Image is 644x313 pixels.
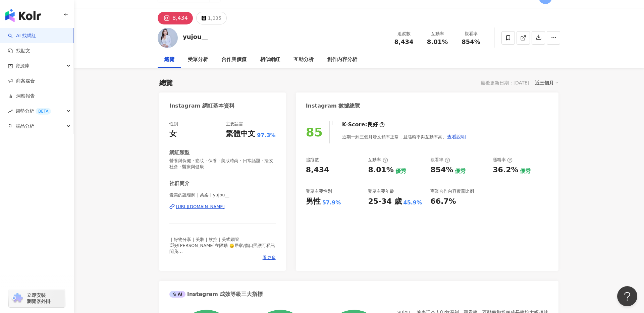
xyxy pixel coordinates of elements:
[169,192,276,198] span: 愛美的護理師｜柔柔 | yujou__
[11,293,24,304] img: chrome extension
[226,129,255,139] div: 繁體中文
[493,165,518,175] div: 36.2%
[368,165,393,175] div: 8.01%
[425,30,450,37] div: 互動率
[342,130,466,143] div: 近期一到三個月發文頻率正常，且漲粉率與互動率高。
[8,93,35,100] a: 洞察報告
[458,30,484,37] div: 觀看率
[368,196,401,207] div: 25-34 歲
[169,102,234,110] div: Instagram 網紅基本資料
[493,157,513,163] div: 漲粉率
[260,56,280,64] div: 相似網紅
[306,196,321,207] div: 男性
[15,119,34,134] span: 競品分析
[394,38,414,45] span: 8,434
[520,168,531,175] div: 優秀
[342,121,385,128] div: K-Score :
[447,134,466,139] span: 查看說明
[447,130,466,143] button: 查看說明
[455,168,466,175] div: 優秀
[327,56,357,64] div: 創作內容分析
[164,56,174,64] div: 總覽
[15,104,51,119] span: 趨勢分析
[27,292,50,304] span: 立即安裝 瀏覽器外掛
[430,196,456,207] div: 66.7%
[617,286,637,306] iframe: Help Scout Beacon - Open
[430,165,453,175] div: 854%
[367,121,378,128] div: 良好
[8,33,36,39] a: searchAI 找網紅
[169,291,185,298] div: AI
[169,129,177,139] div: 女
[535,78,558,87] div: 近三個月
[169,121,178,127] div: 性別
[169,180,190,187] div: 社群簡介
[221,56,247,64] div: 合作與價值
[306,125,323,139] div: 85
[196,12,227,24] button: 1,035
[368,157,388,163] div: 互動率
[306,102,360,110] div: Instagram 數據總覽
[15,58,30,73] span: 資源庫
[169,291,263,298] div: Instagram 成效等級三大指標
[322,199,341,206] div: 57.9%
[188,56,208,64] div: 受眾分析
[183,33,208,41] div: yujou__
[395,168,406,175] div: 優秀
[159,78,173,87] div: 總覽
[368,188,394,194] div: 受眾主要年齡
[8,78,35,84] a: 商案媒合
[257,132,276,139] span: 97.3%
[208,13,221,23] div: 1,035
[481,80,529,85] div: 最後更新日期：[DATE]
[226,121,243,127] div: 主要語言
[263,255,276,261] span: 看更多
[430,157,450,163] div: 觀看率
[391,30,417,37] div: 追蹤數
[430,188,474,194] div: 商業合作內容覆蓋比例
[462,39,480,45] span: 854%
[172,13,188,23] div: 8,434
[176,204,225,210] div: [URL][DOMAIN_NAME]
[9,289,65,307] a: chrome extension立即安裝 瀏覽器外掛
[5,9,41,22] img: logo
[169,237,275,272] span: ｜好物分享｜美妝｜飲控｜美式鋼管 😇好[PERSON_NAME]在限動 🙂‍↕️居家/傷口照護可私訊問我 💉加護病房⭢ 藥局護理師 @nn48956 先生👮🏻 👇🏻bodygoals高蛋白/蛋白...
[158,12,193,24] button: 8,434
[306,165,329,175] div: 8,434
[158,28,178,48] img: KOL Avatar
[293,56,314,64] div: 互動分析
[169,204,276,210] a: [URL][DOMAIN_NAME]
[169,158,276,170] span: 營養與保健 · 彩妝 · 保養 · 美妝時尚 · 日常話題 · 法政社會 · 醫療與健康
[36,108,51,115] div: BETA
[169,149,190,156] div: 網紅類型
[306,188,332,194] div: 受眾主要性別
[8,48,30,54] a: 找貼文
[8,109,13,114] span: rise
[404,199,422,206] div: 45.9%
[427,39,448,45] span: 8.01%
[306,157,319,163] div: 追蹤數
